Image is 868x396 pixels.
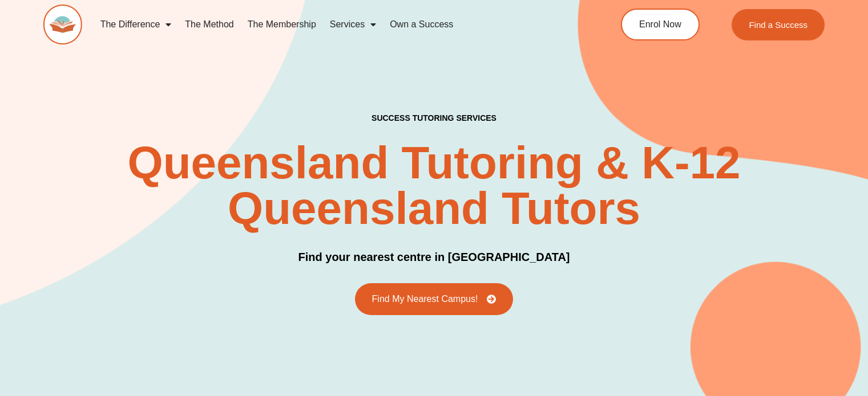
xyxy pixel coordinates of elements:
[621,9,700,40] a: Enrol Now
[372,295,478,304] span: Find My Nearest Campus!
[639,20,681,29] span: Enrol Now
[298,248,570,266] h3: Find your nearest centre in [GEOGRAPHIC_DATA]
[372,113,496,123] h4: success tutoring Services
[355,283,514,315] a: Find My Nearest Campus!
[732,9,825,40] a: Find a Success
[749,21,808,29] span: Find a Success
[383,11,460,38] a: Own a Success
[94,11,179,38] a: The Difference
[43,140,825,231] h2: Queensland Tutoring & K-12 Queensland Tutors
[241,11,323,38] a: The Membership
[178,11,240,38] a: The Method
[323,11,383,38] a: Services
[94,11,576,38] nav: Menu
